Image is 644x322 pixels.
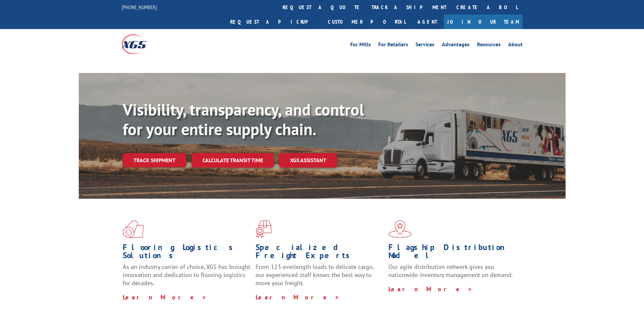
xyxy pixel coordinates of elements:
h1: Flooring Logistics Solutions [123,243,251,263]
a: Learn More > [256,293,340,301]
a: Join Our Team [444,15,523,29]
img: xgs-icon-flagship-distribution-model-red [388,220,412,238]
img: xgs-icon-total-supply-chain-intelligence-red [123,220,144,238]
a: Learn More > [388,285,473,293]
a: Calculate transit time [192,153,274,168]
a: Request a pickup [225,15,323,29]
a: XGS ASSISTANT [279,153,337,168]
a: Advantages [442,42,470,49]
a: For Mills [350,42,371,49]
a: For Retailers [378,42,408,49]
a: Customer Portal [323,15,411,29]
span: As an industry carrier of choice, XGS has brought innovation and dedication to flooring logistics... [123,263,250,287]
a: Track shipment [123,153,186,167]
a: [PHONE_NUMBER] [122,4,157,10]
span: Our agile distribution network gives you nationwide inventory management on demand. [388,263,513,279]
a: Agent [411,15,444,29]
h1: Specialized Freight Experts [256,243,383,263]
a: Resources [477,42,501,49]
a: About [508,42,523,49]
h1: Flagship Distribution Model [388,243,516,263]
a: Services [415,42,434,49]
img: xgs-icon-focused-on-flooring-red [256,220,271,238]
a: Learn More > [123,293,207,301]
p: From 123 overlength loads to delicate cargo, our experienced staff knows the best way to move you... [256,263,383,293]
b: Visibility, transparency, and control for your entire supply chain. [123,99,364,140]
